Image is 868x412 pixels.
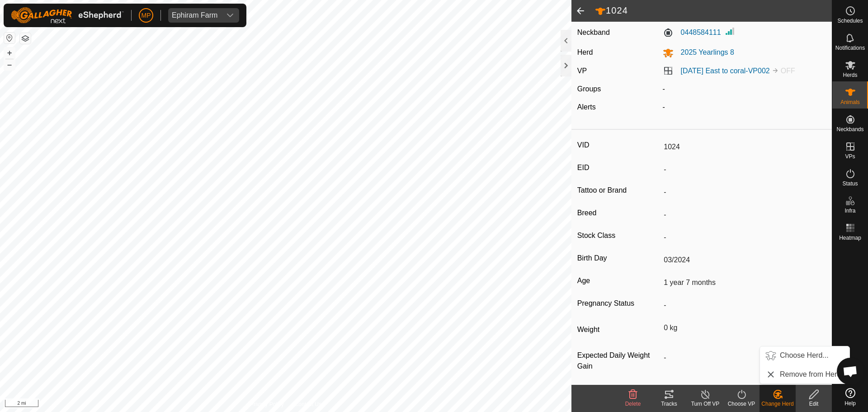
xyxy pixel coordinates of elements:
[577,48,593,56] label: Herd
[780,369,841,380] span: Remove from Herd
[844,208,855,213] span: Infra
[577,350,660,372] label: Expected Daily Weight Gain
[142,11,151,20] span: MP
[577,207,660,219] label: Breed
[250,400,284,408] a: Privacy Policy
[172,12,217,19] div: Ephiram Farm
[625,401,641,407] span: Delete
[295,400,321,408] a: Contact Us
[781,67,795,75] span: OFF
[725,26,736,37] img: Signal strength
[836,127,863,132] span: Neckbands
[577,298,660,309] label: Pregnancy Status
[760,365,849,384] li: Remove from Herd
[845,154,855,159] span: VPs
[4,59,15,70] button: –
[842,181,858,186] span: Status
[759,400,796,408] div: Change Herd
[577,67,587,75] label: VP
[595,5,832,17] h2: 1024
[687,400,723,408] div: Turn Off VP
[843,72,857,78] span: Herds
[577,230,660,242] label: Stock Class
[577,252,660,264] label: Birth Day
[659,102,830,113] div: -
[577,85,601,93] label: Groups
[221,8,239,23] div: dropdown trigger
[780,350,829,361] span: Choose Herd...
[723,400,759,408] div: Choose VP
[577,139,660,151] label: VID
[4,33,15,43] button: Reset Map
[844,401,856,406] span: Help
[577,320,660,339] label: Weight
[796,400,832,408] div: Edit
[839,235,861,241] span: Heatmap
[11,7,124,24] img: Gallagher Logo
[832,384,868,410] a: Help
[577,27,610,38] label: Neckband
[840,99,860,105] span: Animals
[835,45,865,51] span: Notifications
[837,18,863,24] span: Schedules
[674,48,734,56] span: 2025 Yearlings 8
[20,33,31,44] button: Map Layers
[577,103,596,111] label: Alerts
[651,400,687,408] div: Tracks
[663,27,721,38] label: 0448584111
[659,84,830,95] div: -
[577,162,660,174] label: EID
[760,346,849,365] li: Choose Herd...
[772,67,779,74] img: to
[168,8,221,23] span: Ephiram Farm
[837,358,864,385] div: Open chat
[4,47,15,58] button: +
[577,275,660,287] label: Age
[577,185,660,196] label: Tattoo or Brand
[681,67,770,75] a: [DATE] East to coral-VP002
